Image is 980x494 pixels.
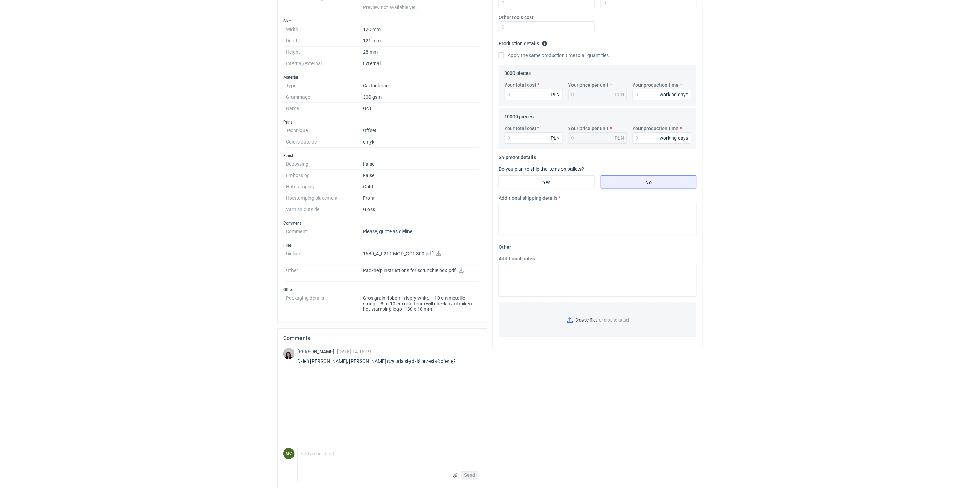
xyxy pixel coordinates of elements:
dt: Height [286,47,363,58]
p: Packhelp instructions for scrunchie box.pdf [363,268,479,274]
dt: Packaging details [286,293,363,312]
input: 0 [504,132,563,144]
dd: Cartonboard [363,80,479,91]
dd: Please, quote as dieline [363,226,479,237]
div: working days [660,91,689,98]
h2: Comments [283,334,481,343]
dd: 300 gsm [363,91,479,103]
dt: Grammage [286,91,363,103]
label: Your price per unit [568,125,609,132]
dd: Gold [363,181,479,192]
legend: Shipment details [499,152,536,160]
dd: Offset [363,125,479,136]
div: Marcin Czarnecki [283,448,295,460]
input: 0 [633,89,691,100]
label: Yes [499,175,595,189]
label: or drop to attach [499,303,696,338]
h3: Finish [283,153,481,158]
p: 1680_4_F211 MOD_GC1 300.pdf [363,251,479,257]
div: working days [660,135,689,141]
dt: Hotstamping placement [286,192,363,204]
span: [PERSON_NAME] [297,349,337,354]
label: No [601,175,697,189]
dt: Varnish outside [286,204,363,215]
dd: Gc1 [363,103,479,114]
dd: Front [363,192,479,204]
label: Other tools cost [499,14,534,21]
h3: Comment [283,220,481,226]
div: PLN [551,135,560,141]
dt: Debossing [286,158,363,170]
h3: Other [283,287,481,293]
dd: cmyk [363,136,479,148]
button: Send [461,471,478,480]
dt: Other [286,265,363,282]
dd: 120 mm [363,24,479,35]
dd: 28 mm [363,47,479,58]
label: Do you plan to ship the items on pallets? [499,166,584,172]
legend: 3000 pieces [504,68,531,76]
figcaption: MC [283,448,295,460]
img: Sebastian Markut [283,348,295,359]
dt: Comment [286,226,363,237]
dt: Embossing [286,170,363,181]
dt: Name [286,103,363,114]
dd: False [363,158,479,170]
label: Your total cost [504,81,536,88]
dd: Gros grain ribbon in ivory white – 10 cm metallic string – 8 to 10 cm (our team will check availa... [363,293,479,312]
h3: Material [283,75,481,80]
div: PLN [615,135,624,141]
dt: Colors outside [286,136,363,148]
dd: 121 mm [363,35,479,47]
dt: Type [286,80,363,91]
dt: Technique [286,125,363,136]
legend: Other [499,241,511,250]
div: PLN [551,91,560,98]
span: Send [464,473,475,478]
label: Your production time [633,125,679,132]
h3: Size [283,18,481,24]
dd: False [363,170,479,181]
dd: External [363,58,479,69]
dt: Internal/external [286,58,363,69]
label: Your total cost [504,125,536,132]
input: 0 [504,89,563,100]
dt: Depth [286,35,363,47]
label: Additional shipping details [499,195,558,201]
dd: Gloss [363,204,479,215]
legend: Production details [499,38,547,46]
span: [DATE] 14:15:19 [337,349,371,354]
h3: Files [283,243,481,248]
div: Dzień [PERSON_NAME], [PERSON_NAME] czy uda się dziś przesłać ofertę? [297,358,464,365]
h3: Print [283,119,481,125]
input: 0 [499,21,595,32]
dt: Hotstamping [286,181,363,192]
label: Your production time [633,81,679,88]
span: Preview not available yet. [363,4,417,10]
label: Your price per unit [568,81,609,88]
div: PLN [615,91,624,98]
dt: Width [286,24,363,35]
label: Additional notes [499,255,535,262]
input: 0 [633,132,691,144]
legend: 10000 pieces [504,111,534,119]
dt: Dieline [286,248,363,265]
label: Apply the same production time to all quantities [499,52,609,59]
